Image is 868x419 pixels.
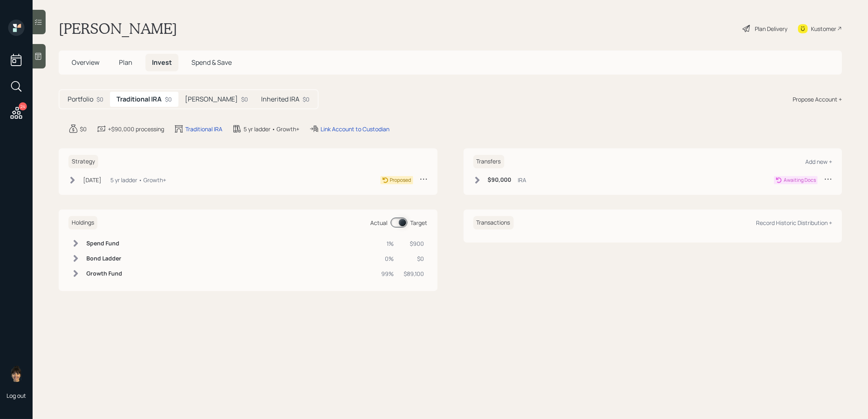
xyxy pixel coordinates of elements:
[473,155,504,168] h6: Transfers
[805,158,832,165] div: Add new +
[244,125,299,133] div: 5 yr ladder • Growth+
[185,95,238,103] h5: [PERSON_NAME]
[8,366,24,382] img: treva-nostdahl-headshot.png
[382,269,394,278] div: 99%
[152,58,172,67] span: Invest
[382,254,394,263] div: 0%
[756,219,832,227] div: Record Historic Distribution +
[68,95,93,103] h5: Portfolio
[7,392,26,399] div: Log out
[390,176,411,184] div: Proposed
[404,254,424,263] div: $0
[784,176,816,184] div: Awaiting Docs
[119,58,132,67] span: Plan
[411,218,428,227] div: Target
[811,24,836,33] div: Kustomer
[261,95,299,103] h5: Inherited IRA
[518,176,527,184] div: IRA
[108,125,164,133] div: +$90,000 processing
[72,58,99,67] span: Overview
[59,20,177,37] h1: [PERSON_NAME]
[110,176,166,184] div: 5 yr ladder • Growth+
[185,125,222,133] div: Traditional IRA
[68,216,97,229] h6: Holdings
[793,95,842,104] div: Propose Account +
[19,102,27,110] div: 24
[97,95,103,104] div: $0
[86,270,122,277] h6: Growth Fund
[241,95,248,104] div: $0
[116,95,162,103] h5: Traditional IRA
[371,218,388,227] div: Actual
[321,125,389,133] div: Link Account to Custodian
[404,239,424,248] div: $900
[80,125,87,133] div: $0
[755,24,787,33] div: Plan Delivery
[86,240,122,247] h6: Spend Fund
[86,255,122,262] h6: Bond Ladder
[83,176,101,184] div: [DATE]
[404,269,424,278] div: $89,100
[191,58,232,67] span: Spend & Save
[303,95,310,104] div: $0
[488,176,512,183] h6: $90,000
[165,95,172,104] div: $0
[68,155,98,168] h6: Strategy
[473,216,514,229] h6: Transactions
[382,239,394,248] div: 1%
